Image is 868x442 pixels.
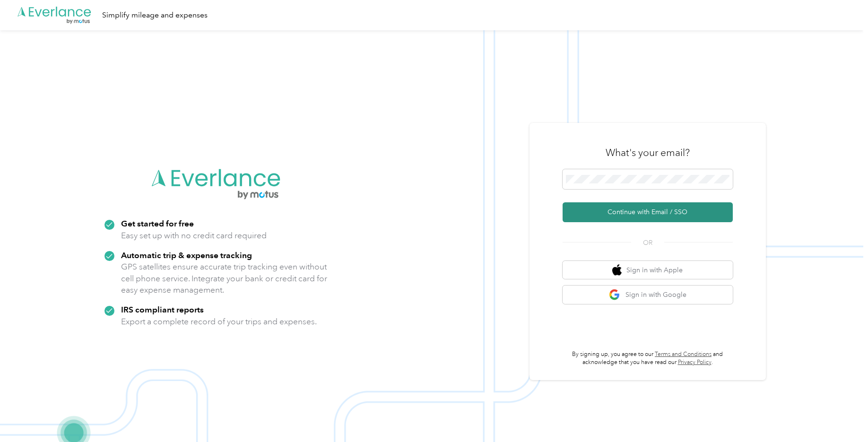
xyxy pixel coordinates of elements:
[631,238,664,248] span: OR
[121,304,204,314] strong: IRS compliant reports
[121,261,328,296] p: GPS satellites ensure accurate trip tracking even without cell phone service. Integrate your bank...
[563,350,733,367] p: By signing up, you agree to our and acknowledge that you have read our .
[609,289,621,301] img: google logo
[121,316,317,328] p: Export a complete record of your trips and expenses.
[563,261,733,279] button: apple logoSign in with Apple
[121,250,252,260] strong: Automatic trip & expense tracking
[655,351,712,358] a: Terms and Conditions
[606,146,690,159] h3: What's your email?
[102,9,208,21] div: Simplify mileage and expenses
[563,202,733,222] button: Continue with Email / SSO
[121,230,267,242] p: Easy set up with no credit card required
[612,264,622,276] img: apple logo
[678,359,712,366] a: Privacy Policy
[121,218,194,228] strong: Get started for free
[563,286,733,304] button: google logoSign in with Google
